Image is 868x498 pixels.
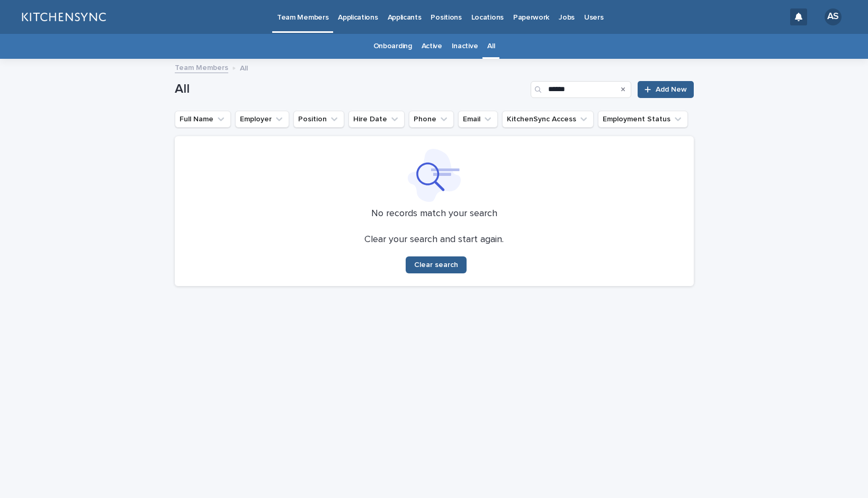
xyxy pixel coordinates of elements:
p: No records match your search [187,208,681,220]
img: lGNCzQTxQVKGkIr0XjOy [21,6,106,28]
a: Active [422,34,442,59]
button: Employment Status [598,111,688,128]
button: Phone [409,111,454,128]
button: Email [458,111,498,128]
span: Add New [656,86,687,93]
span: Clear search [414,261,458,269]
input: Search [531,81,631,98]
a: Team Members [175,61,228,73]
a: Onboarding [373,34,412,59]
button: Clear search [406,256,467,273]
p: Clear your search and start again. [364,234,504,246]
h1: All [175,82,527,97]
p: All [240,61,248,73]
button: Employer [235,111,289,128]
div: AS [825,8,842,25]
a: Add New [638,81,693,98]
button: Hire Date [348,111,405,128]
a: Inactive [452,34,478,59]
button: Full Name [175,111,231,128]
button: Position [293,111,344,128]
button: KitchenSync Access [502,111,594,128]
a: All [487,34,495,59]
